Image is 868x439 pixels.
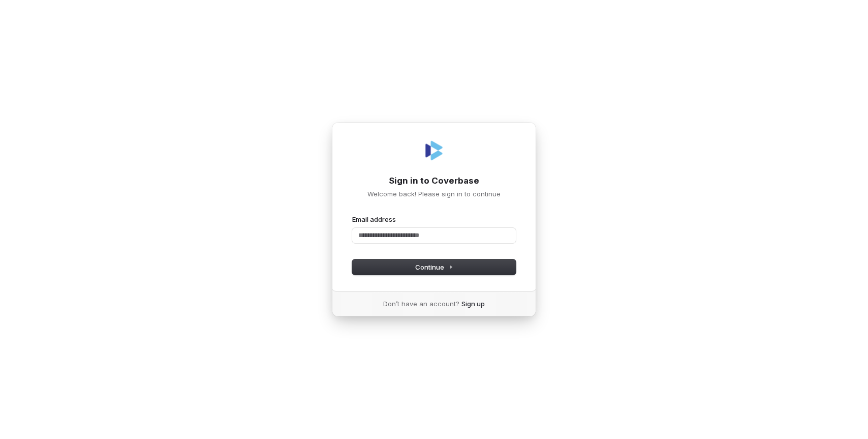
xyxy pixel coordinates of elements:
[461,299,485,308] a: Sign up
[422,138,446,163] img: Coverbase
[352,189,516,198] p: Welcome back! Please sign in to continue
[352,175,516,187] h1: Sign in to Coverbase
[352,259,516,275] button: Continue
[383,299,459,308] span: Don’t have an account?
[352,215,396,224] label: Email address
[415,262,453,272] span: Continue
